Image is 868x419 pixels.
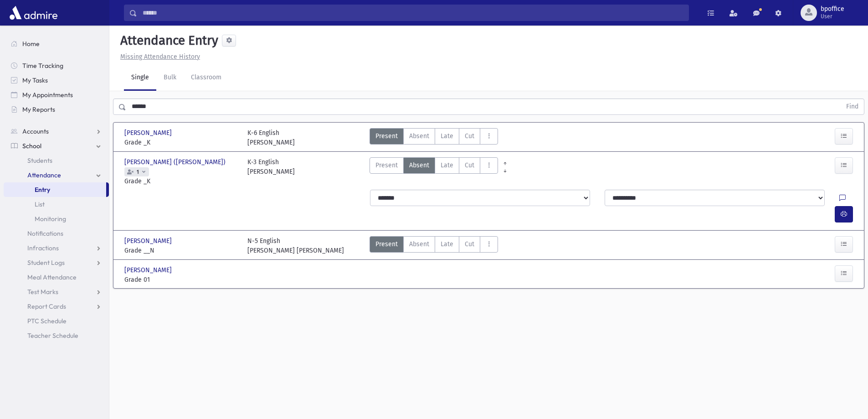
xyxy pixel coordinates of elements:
a: School [4,139,109,153]
a: My Tasks [4,73,109,88]
div: AttTypes [370,236,498,255]
h5: Attendance Entry [117,33,218,48]
a: Single [124,65,156,91]
a: Entry [4,182,106,197]
a: My Appointments [4,88,109,102]
span: Infractions [27,244,59,252]
span: Present [375,160,398,170]
span: Teacher Schedule [27,331,78,340]
div: K-3 English [PERSON_NAME] [247,157,295,186]
a: My Reports [4,102,109,117]
span: [PERSON_NAME] [124,128,174,138]
div: AttTypes [370,157,498,186]
a: Bulk [156,65,184,91]
span: Cut [465,239,474,249]
span: Grade 01 [124,275,238,285]
span: 1 [135,169,141,175]
span: List [35,200,45,208]
span: Meal Attendance [27,273,77,281]
div: N-5 English [PERSON_NAME] [PERSON_NAME] [247,236,344,255]
span: [PERSON_NAME] [124,265,174,275]
span: My Tasks [22,76,48,84]
span: Absent [409,239,429,249]
span: User [821,13,844,20]
a: Time Tracking [4,58,109,73]
span: bpoffice [821,5,844,13]
a: PTC Schedule [4,314,109,328]
span: Grade _K [124,138,238,147]
span: [PERSON_NAME] [124,236,174,246]
span: Cut [465,131,474,141]
span: Present [375,131,398,141]
span: Entry [35,186,50,194]
a: Teacher Schedule [4,328,109,343]
a: Test Marks [4,285,109,299]
span: Time Tracking [22,62,63,70]
a: Missing Attendance History [117,53,200,61]
span: Late [441,239,453,249]
span: School [22,142,41,150]
a: Notifications [4,226,109,241]
span: My Reports [22,105,55,114]
a: List [4,197,109,212]
span: Test Marks [27,288,58,296]
span: Present [375,239,398,249]
span: Grade _K [124,176,238,186]
span: [PERSON_NAME] ([PERSON_NAME]) [124,157,227,167]
a: Student Logs [4,255,109,270]
div: AttTypes [370,128,498,147]
span: Notifications [27,229,63,238]
span: Cut [465,160,474,170]
span: Absent [409,131,429,141]
span: My Appointments [22,91,73,99]
a: Meal Attendance [4,270,109,285]
a: Accounts [4,124,109,139]
span: Late [441,131,453,141]
span: Monitoring [35,215,66,223]
span: Grade __N [124,246,238,255]
a: Report Cards [4,299,109,314]
span: Late [441,160,453,170]
a: Home [4,36,109,51]
span: Home [22,40,40,48]
u: Missing Attendance History [120,53,200,61]
span: Accounts [22,127,49,135]
a: Attendance [4,168,109,182]
span: Report Cards [27,302,66,310]
span: Absent [409,160,429,170]
a: Classroom [184,65,229,91]
input: Search [137,5,688,21]
img: AdmirePro [7,4,60,22]
button: Find [841,99,864,114]
a: Students [4,153,109,168]
span: Students [27,156,52,165]
a: Infractions [4,241,109,255]
span: PTC Schedule [27,317,67,325]
span: Student Logs [27,259,65,267]
span: Attendance [27,171,61,179]
div: K-6 English [PERSON_NAME] [247,128,295,147]
a: Monitoring [4,212,109,226]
